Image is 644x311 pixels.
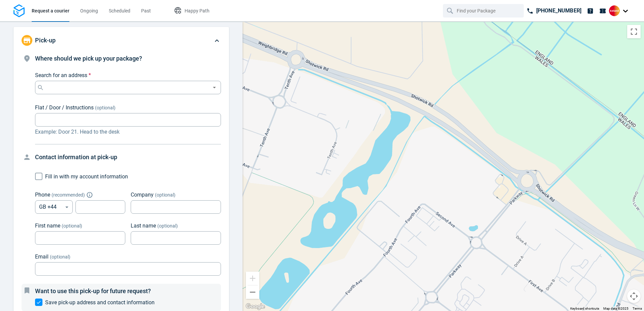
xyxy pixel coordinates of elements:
[246,285,259,299] button: Zoom out
[244,302,266,311] img: Google
[536,7,581,15] p: [PHONE_NUMBER]
[131,222,156,229] span: Last name
[524,4,584,18] a: [PHONE_NUMBER]
[244,302,266,311] a: Open this area in Google Maps (opens a new window)
[45,299,155,306] span: Save pick-up address and contact information
[210,83,219,92] button: Open
[45,173,128,180] span: Fill in with my account information
[603,307,629,310] span: Map data ©2025
[35,287,151,295] span: Want to use this pick-up for future request?
[35,192,50,198] span: Phone
[35,128,221,136] p: Example: Door 21. Head to the desk
[62,223,82,229] span: (optional)
[246,272,259,285] button: Zoom in
[35,253,49,260] span: Email
[627,25,641,38] button: Toggle fullscreen view
[457,4,511,17] input: Find your Package
[95,105,116,110] span: (optional)
[35,200,73,214] div: GB +44
[131,192,154,198] span: Company
[109,8,130,13] span: Scheduled
[13,4,25,18] img: Logo
[35,222,60,229] span: First name
[185,8,210,13] span: Happy Path
[155,192,175,198] span: (optional)
[609,5,620,16] img: Client
[35,104,94,111] span: Flat / Door / Instructions
[633,307,642,310] a: Terms
[141,8,151,13] span: Past
[88,193,92,197] button: Explain "Recommended"
[52,192,85,198] span: ( recommended )
[32,8,69,13] span: Request a courier
[13,27,229,54] div: Pick-up
[627,289,641,303] button: Map camera controls
[35,72,87,78] span: Search for an address
[35,55,142,62] span: Where should we pick up your package?
[35,152,221,162] h4: Contact information at pick-up
[570,306,599,311] button: Keyboard shortcuts
[157,223,178,229] span: (optional)
[50,254,70,260] span: (optional)
[80,8,98,13] span: Ongoing
[35,37,56,44] span: Pick-up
